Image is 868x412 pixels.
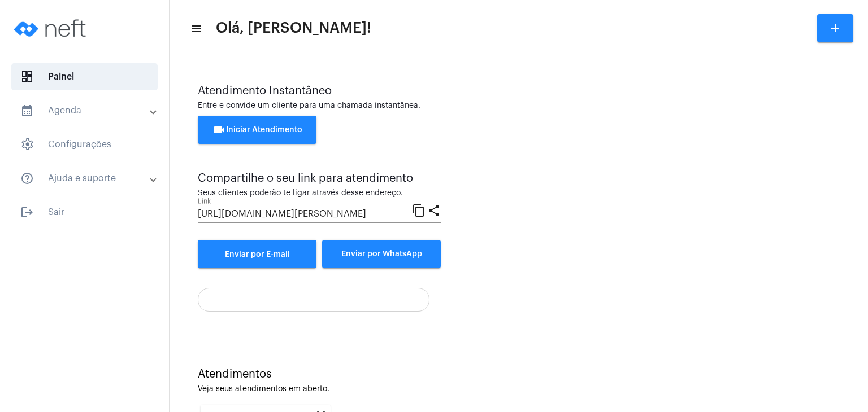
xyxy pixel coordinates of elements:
div: Atendimento Instantâneo [198,85,840,97]
span: Enviar por WhatsApp [341,250,422,258]
mat-panel-title: Agenda [20,104,151,117]
span: Enviar por E-mail [225,251,290,258]
img: logo-neft-novo-2.png [9,6,94,51]
mat-icon: videocam [212,123,226,137]
mat-icon: sidenav icon [20,172,34,185]
mat-icon: share [427,203,441,217]
div: Atendimentos [198,368,840,380]
mat-icon: add [828,21,842,35]
mat-expansion-panel-header: sidenav iconAgenda [7,97,169,124]
span: Painel [11,63,158,90]
mat-panel-title: Ajuda e suporte [20,172,151,185]
span: Sair [11,199,158,226]
span: Configurações [11,131,158,158]
mat-icon: content_copy [412,203,426,217]
mat-icon: sidenav icon [20,205,34,219]
a: Enviar por E-mail [198,240,316,268]
div: Seus clientes poderão te ligar através desse endereço. [198,189,441,198]
div: Entre e convide um cliente para uma chamada instantânea. [198,102,840,110]
div: Compartilhe o seu link para atendimento [198,172,441,185]
button: Enviar por WhatsApp [322,240,441,268]
mat-expansion-panel-header: sidenav iconAjuda e suporte [7,165,169,192]
span: Olá, [PERSON_NAME]! [216,19,371,37]
span: Iniciar Atendimento [212,126,302,134]
div: Veja seus atendimentos em aberto. [198,385,840,393]
mat-icon: sidenav icon [20,104,34,117]
mat-icon: sidenav icon [190,22,201,36]
span: sidenav icon [20,138,34,151]
span: sidenav icon [20,70,34,84]
button: Iniciar Atendimento [198,116,316,144]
